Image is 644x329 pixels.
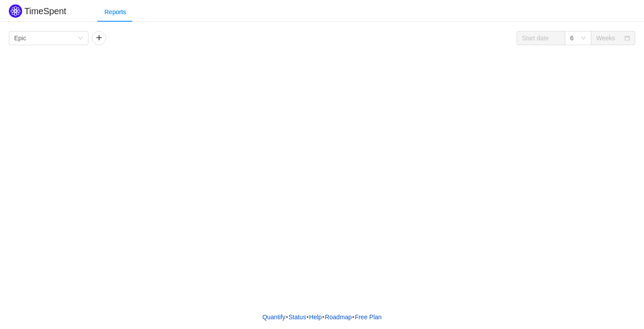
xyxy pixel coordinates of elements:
[24,6,66,16] h2: TimeSpent
[570,31,574,45] div: 6
[322,314,325,321] span: •
[92,31,106,45] button: icon: plus
[352,314,354,321] span: •
[625,35,630,42] i: icon: calendar
[517,31,565,45] input: Start date
[325,310,353,324] a: Roadmap
[9,4,22,18] img: Quantify logo
[307,314,309,321] span: •
[309,310,322,324] a: Help
[262,310,286,324] a: Quantify
[596,31,615,45] div: Weeks
[354,310,382,324] button: Free Plan
[286,314,288,321] span: •
[14,31,26,45] div: Epic
[288,310,307,324] a: Status
[97,2,133,22] div: Reports
[78,35,83,42] i: icon: down
[581,35,586,42] i: icon: down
